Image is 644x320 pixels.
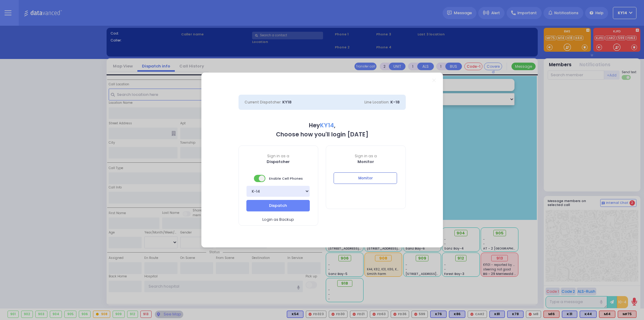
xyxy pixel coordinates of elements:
span: Enable Cell Phones [254,174,303,183]
span: K-18 [390,99,400,105]
a: Close [432,79,436,82]
button: Dispatch [246,200,310,211]
span: Login as Backup [262,217,294,223]
span: KY14 [320,121,334,129]
span: KY18 [282,99,292,105]
b: Hey , [309,121,335,129]
b: Choose how you'll login [DATE] [276,130,368,139]
button: Monitor [334,172,397,184]
span: Current Dispatcher: [245,100,281,105]
b: Dispatcher [267,159,290,165]
span: Line Location: [364,100,389,105]
span: Sign in as a [239,153,318,159]
span: Sign in as a [326,153,405,159]
b: Monitor [357,159,374,165]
